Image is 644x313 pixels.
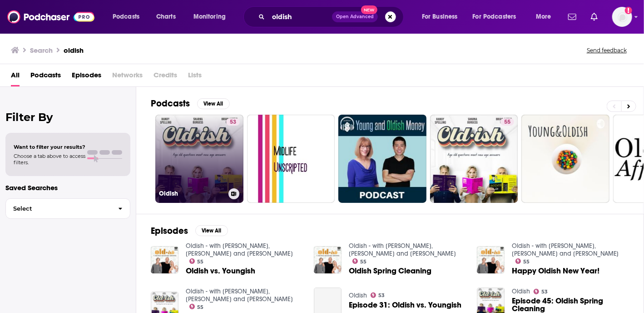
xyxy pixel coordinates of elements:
[7,8,94,25] img: Podchaser - Follow, Share and Rate Podcasts
[6,206,111,212] span: Select
[268,10,332,24] input: Search podcasts, credits, & more...
[197,260,203,264] span: 55
[151,246,178,274] img: Oldish vs. Youngish
[612,7,632,27] img: User Profile
[64,46,84,55] h3: oldish
[332,11,378,22] button: Open AdvancedNew
[314,246,342,274] img: Oldish Spring Cleaning
[193,10,226,23] span: Monitoring
[186,267,255,275] a: Oldish vs. Youngish
[112,68,143,86] span: Networks
[155,115,243,203] a: 53Oldish
[230,118,236,127] span: 53
[336,15,374,19] span: Open Advanced
[113,10,139,23] span: Podcasts
[534,289,548,294] a: 53
[11,68,20,86] a: All
[612,7,632,27] button: Show profile menu
[512,288,530,295] a: Oldish
[5,111,130,124] h2: Filter By
[30,68,61,86] a: Podcasts
[416,10,469,24] button: open menu
[530,10,563,24] button: open menu
[349,301,461,309] a: Episode 31: Oldish vs. Youngish
[226,118,240,126] a: 53
[523,260,530,264] span: 55
[30,46,53,55] h3: Search
[565,9,580,25] a: Show notifications dropdown
[186,242,293,257] a: Oldish - with Brian Austin Green, Sharna Burgess and Randy Spelling
[584,46,629,54] button: Send feedback
[151,98,190,109] h2: Podcasts
[72,68,101,86] a: Episodes
[541,290,548,294] span: 53
[473,10,516,23] span: For Podcasters
[154,68,177,86] span: Credits
[512,267,599,275] a: Happy Oldish New Year!
[515,258,530,264] a: 55
[512,297,629,313] a: Episode 45: Oldish Spring Cleaning
[349,242,456,257] a: Oldish - with Brian Austin Green, Sharna Burgess and Randy Spelling
[14,153,85,166] span: Choose a tab above to access filters.
[352,258,367,264] a: 55
[151,98,230,109] a: PodcastsView All
[349,267,431,275] a: Oldish Spring Cleaning
[361,5,377,14] span: New
[188,68,202,86] span: Lists
[378,293,385,298] span: 53
[189,258,204,264] a: 55
[187,10,238,24] button: open menu
[422,10,458,23] span: For Business
[5,183,130,192] p: Saved Searches
[587,9,601,25] a: Show notifications dropdown
[477,246,505,274] img: Happy Oldish New Year!
[467,10,530,24] button: open menu
[150,10,181,24] a: Charts
[159,190,225,197] h3: Oldish
[500,118,514,126] a: 55
[5,198,130,219] button: Select
[252,6,412,27] div: Search podcasts, credits, & more...
[151,225,188,237] h2: Episodes
[14,144,85,150] span: Want to filter your results?
[156,10,176,23] span: Charts
[195,225,228,236] button: View All
[197,305,203,309] span: 55
[536,10,551,23] span: More
[349,292,367,299] a: Oldish
[612,7,632,27] span: Logged in as Ashley_Beenen
[371,293,385,298] a: 53
[197,98,230,109] button: View All
[625,7,632,14] svg: Add a profile image
[186,288,293,303] a: Oldish - with Brian Austin Green, Sharna Burgess and Randy Spelling
[106,10,151,24] button: open menu
[151,225,228,237] a: EpisodesView All
[430,115,518,203] a: 55
[504,118,510,127] span: 55
[189,304,204,309] a: 55
[512,242,619,257] a: Oldish - with Brian Austin Green, Sharna Burgess and Randy Spelling
[360,260,367,264] span: 55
